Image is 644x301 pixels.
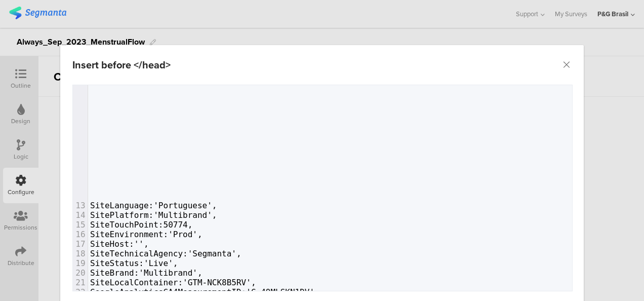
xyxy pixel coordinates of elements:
[73,268,87,278] div: 20
[73,210,87,220] div: 14
[90,287,319,297] span: GoogleAnalyticsGA4MeasurementID:'G-49MLSKN1DV',
[561,60,572,70] button: Close
[90,220,192,230] span: SiteTouchPoint:50774,
[90,258,178,268] span: SiteStatus:'Live',
[73,249,87,258] div: 18
[90,268,203,278] span: SiteBrand:'Multibrand',
[90,210,217,220] span: SitePlatform:'Multibrand',
[90,278,256,287] span: SiteLocalContainer:'GTM-NCK8B5RV',
[73,287,87,297] div: 22
[90,201,217,210] span: SiteLanguage:'Portuguese',
[90,239,149,249] span: SiteHost:'',
[73,230,87,239] div: 16
[73,278,87,287] div: 21
[90,249,241,258] span: SiteTechnicalAgency:'Segmanta',
[90,230,203,239] span: SiteEnvironment:'Prod',
[72,57,171,72] div: Insert before </head>
[73,239,87,249] div: 17
[73,201,87,210] div: 13
[73,220,87,230] div: 15
[73,258,87,268] div: 19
